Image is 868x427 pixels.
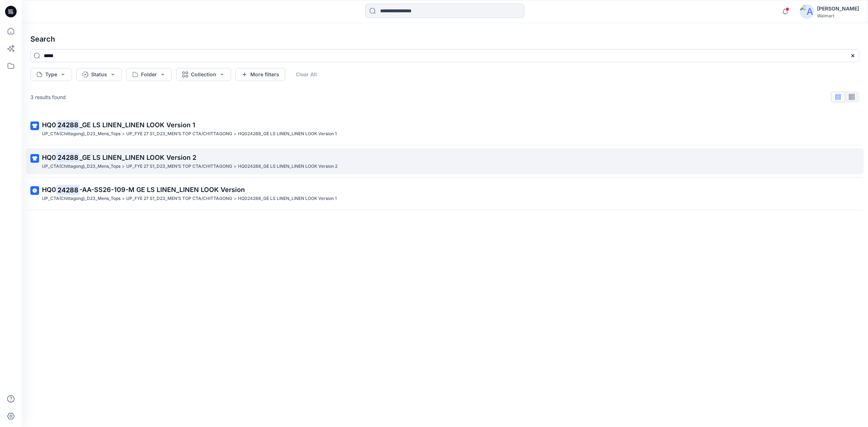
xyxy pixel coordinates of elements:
span: -AA-SS26-109-M GE LS LINEN_LINEN LOOK Version [80,186,245,193]
button: Folder [126,68,172,81]
mark: 24288 [56,185,80,195]
p: > [234,163,237,170]
mark: 24288 [56,152,80,162]
div: Walmart [817,13,859,18]
span: _GE LS LINEN_LINEN LOOK Version 1 [80,121,195,129]
p: > [234,130,237,138]
p: UP_CTA(Chittagong)_D23_Mens_Tops [42,163,120,170]
mark: 24288 [56,120,80,130]
p: UP_CTA(Chittagong)_D23_Mens_Tops [42,130,120,138]
p: UP_CTA(Chittagong)_D23_Mens_Tops [42,195,120,202]
button: Status [76,68,122,81]
img: avatar [800,4,814,19]
button: More filters [235,68,285,81]
a: HQ024288_GE LS LINEN_LINEN LOOK Version 2UP_CTA(Chittagong)_D23_Mens_Tops>UP_FYE 27 S1_D23_MEN’S ... [26,148,864,175]
p: > [122,163,125,170]
p: HQ024288_GE LS LINEN_LINEN LOOK Version 1 [238,195,337,202]
span: _GE LS LINEN_LINEN LOOK Version 2 [80,154,196,161]
h4: Search [25,29,865,49]
a: HQ024288-AA-SS26-109-M GE LS LINEN_LINEN LOOK VersionUP_CTA(Chittagong)_D23_Mens_Tops>UP_FYE 27 S... [26,180,864,207]
p: UP_FYE 27 S1_D23_MEN’S TOP CTA/CHITTAGONG [126,163,232,170]
button: Type [30,68,72,81]
p: 3 results found [30,93,66,101]
p: > [234,195,237,202]
p: UP_FYE 27 S1_D23_MEN’S TOP CTA/CHITTAGONG [126,195,232,202]
p: HQ024288_GE LS LINEN_LINEN LOOK Version 2 [238,163,337,170]
span: HQ0 [42,121,56,129]
button: Collection [176,68,231,81]
p: > [122,195,125,202]
a: HQ024288_GE LS LINEN_LINEN LOOK Version 1UP_CTA(Chittagong)_D23_Mens_Tops>UP_FYE 27 S1_D23_MEN’S ... [26,116,864,142]
span: HQ0 [42,186,56,193]
div: [PERSON_NAME] [817,4,859,13]
p: HQ024288_GE LS LINEN_LINEN LOOK Version 1 [238,130,337,138]
p: > [122,130,125,138]
span: HQ0 [42,154,56,161]
p: UP_FYE 27 S1_D23_MEN’S TOP CTA/CHITTAGONG [126,130,232,138]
